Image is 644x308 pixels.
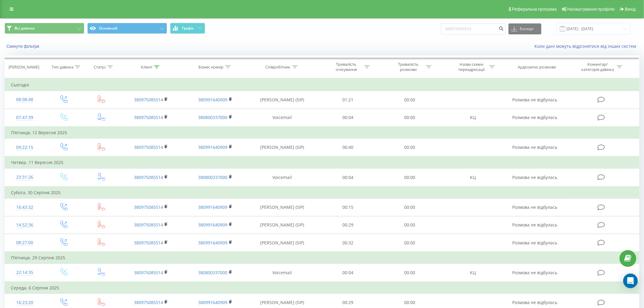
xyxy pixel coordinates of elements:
a: 380800337000 [198,114,228,120]
td: 00:00 [379,198,441,216]
td: 01:21 [317,91,379,109]
td: П’ятниця, 12 Вересня 2025 [5,127,639,139]
td: Voicemail [247,169,317,187]
td: КЦ [441,109,506,127]
td: Середа, 6 Серпня 2025 [5,282,639,294]
button: Експорт [509,23,541,34]
div: Open Intercom Messenger [623,274,638,288]
td: 00:04 [317,169,379,187]
div: [PERSON_NAME] [9,65,39,70]
div: 23:31:26 [11,171,38,183]
td: 00:00 [379,91,441,109]
td: 00:00 [379,138,441,156]
td: 00:00 [379,216,441,234]
td: 00:15 [317,198,379,216]
td: [PERSON_NAME] (SIP) [247,91,317,109]
button: Скинути фільтри [5,44,42,49]
td: [PERSON_NAME] (SIP) [247,138,317,156]
span: Розмова не відбулась [513,114,558,120]
div: Бізнес номер [199,65,224,70]
a: 380975085514 [134,299,163,305]
span: Розмова не відбулась [513,174,558,180]
td: 00:04 [317,109,379,127]
a: 380991640909 [198,222,228,228]
div: Аудіозапис розмови [518,65,556,70]
td: 00:40 [317,138,379,156]
span: Налаштування профілю [567,7,615,12]
td: Субота, 30 Серпня 2025 [5,187,639,199]
span: Розмова не відбулась [513,299,558,305]
div: 22:14:35 [11,267,38,278]
td: Voicemail [247,264,317,282]
button: Основний [87,23,167,34]
td: 00:00 [379,169,441,187]
div: 14:52:36 [11,219,38,231]
a: 380991640909 [198,97,228,103]
div: Тип дзвінка [52,65,73,70]
a: 380991640909 [198,240,228,246]
span: Розмова не відбулась [513,144,558,150]
div: 08:27:00 [11,237,38,249]
span: Графік [182,26,194,30]
a: 380975085514 [134,144,163,150]
div: Коментар/категорія дзвінка [580,62,615,72]
td: 00:00 [379,234,441,252]
div: 07:47:39 [11,112,38,124]
td: 00:29 [317,216,379,234]
a: Коли дані можуть відрізнятися вiд інших систем [535,43,639,49]
td: 00:32 [317,234,379,252]
td: КЦ [441,264,506,282]
a: 380800337000 [198,174,228,180]
td: П’ятниця, 29 Серпня 2025 [5,252,639,264]
div: Клієнт [141,65,152,70]
a: 380975085514 [134,240,163,246]
span: Розмова не відбулась [513,97,558,103]
a: 380975085514 [134,114,163,120]
div: 09:22:15 [11,142,38,153]
td: [PERSON_NAME] (SIP) [247,198,317,216]
a: 380975085514 [134,174,163,180]
div: Назва схеми переадресації [455,62,488,72]
td: Четвер, 11 Вересня 2025 [5,156,639,169]
span: Вихід [625,7,636,12]
div: 08:08:48 [11,94,38,106]
td: 00:00 [379,264,441,282]
div: Статус [94,65,106,70]
a: 380975085514 [134,204,163,210]
a: 380991640909 [198,299,228,305]
div: Тривалість очікування [330,62,363,72]
input: Пошук за номером [441,23,506,34]
div: 16:43:32 [11,201,38,213]
span: Розмова не відбулась [513,222,558,228]
span: Розмова не відбулась [513,204,558,210]
td: Voicemail [247,109,317,127]
a: 380975085514 [134,222,163,228]
span: Реферальна програма [512,7,557,12]
td: [PERSON_NAME] (SIP) [247,234,317,252]
span: Розмова не відбулась [513,270,558,275]
span: Всі дзвінки [15,26,35,31]
td: Сьогодні [5,79,639,91]
td: [PERSON_NAME] (SIP) [247,216,317,234]
span: Розмова не відбулась [513,240,558,246]
div: Тривалість розмови [392,62,425,72]
a: 380975085514 [134,270,163,275]
td: КЦ [441,169,506,187]
a: 380991640909 [198,204,228,210]
button: Графік [170,23,205,34]
div: Співробітник [266,65,291,70]
td: 00:00 [379,109,441,127]
a: 380991640909 [198,144,228,150]
a: 380800337000 [198,270,228,275]
td: 00:04 [317,264,379,282]
button: Всі дзвінки [5,23,84,34]
a: 380975085514 [134,97,163,103]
